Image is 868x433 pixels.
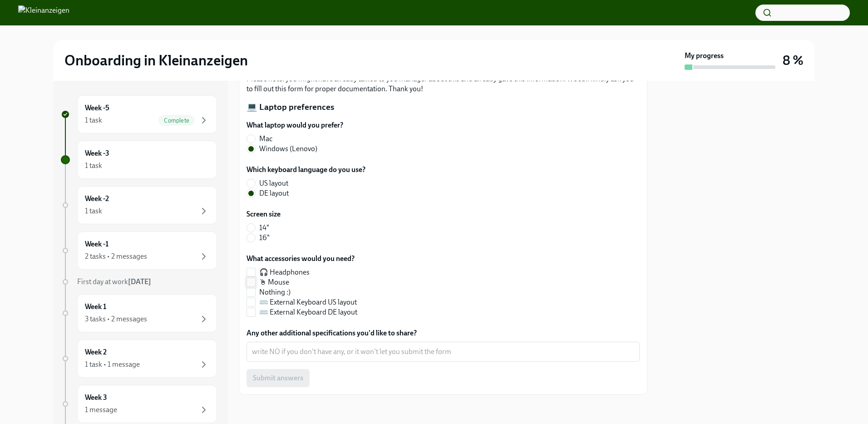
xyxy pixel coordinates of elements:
h6: Week 1 [85,302,106,312]
a: Week 31 message [61,385,217,423]
h6: Week -1 [85,239,108,249]
label: Screen size [247,209,281,219]
h6: Week 3 [85,393,107,403]
span: US layout [259,178,288,188]
div: 1 task [85,206,102,216]
span: ⌨️ External Keyboard DE layout [259,307,357,317]
div: 1 task • 1 message [85,359,140,369]
h3: 8 % [783,52,804,69]
span: 🖱 Mouse [259,277,289,287]
label: Which keyboard language do you use? [247,165,365,175]
span: Mac [259,134,272,144]
a: First day at work[DATE] [61,277,217,287]
div: 1 task [85,115,102,125]
div: 1 task [85,161,102,171]
h6: Week 2 [85,347,107,357]
div: 1 message [85,405,117,415]
h6: Week -2 [85,194,109,204]
a: Week -51 taskComplete [61,95,217,133]
div: 2 tasks • 2 messages [85,251,147,261]
h2: Onboarding in Kleinanzeigen [64,51,248,69]
span: Complete [158,117,195,124]
label: Any other additional specifications you'd like to share? [247,328,640,338]
img: Kleinanzeigen [18,5,69,20]
a: Week 21 task • 1 message [61,340,217,378]
span: ⌨️ External Keyboard US layout [259,297,357,307]
span: 🎧 Headphones [259,267,310,277]
h6: Week -5 [85,103,109,113]
a: Week -21 task [61,186,217,224]
a: Week -31 task [61,141,217,179]
span: 14" [259,223,269,233]
label: What laptop would you prefer? [247,120,343,130]
span: First day at work [77,277,151,286]
strong: [DATE] [128,277,151,286]
p: Please note: you might have already talked to you manager about this and already gave this inform... [247,74,640,94]
div: 3 tasks • 2 messages [85,314,147,324]
h6: Week -3 [85,148,109,158]
a: Week -12 tasks • 2 messages [61,231,217,270]
p: 💻 Laptop preferences [247,101,640,113]
span: 16" [259,233,270,243]
a: Week 13 tasks • 2 messages [61,294,217,332]
strong: My progress [685,51,724,61]
span: Nothing :) [259,287,291,297]
span: DE layout [259,188,289,198]
span: Windows (Lenovo) [259,144,317,154]
label: What accessories would you need? [247,254,365,264]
